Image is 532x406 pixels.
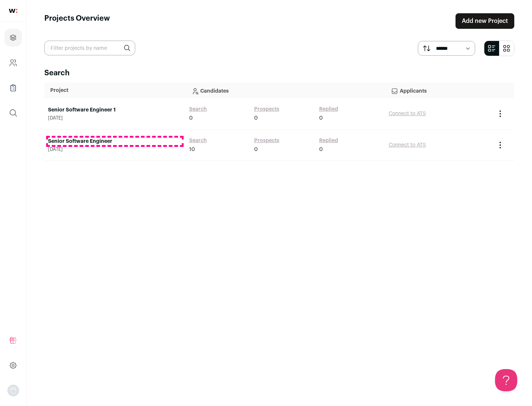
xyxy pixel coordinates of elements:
[319,146,323,153] span: 0
[50,87,180,94] p: Project
[254,137,279,144] a: Prospects
[48,138,182,145] a: Senior Software Engineer
[319,137,338,144] a: Replied
[389,111,426,116] a: Connect to ATS
[4,29,22,47] a: Projects
[9,9,17,13] img: wellfound-shorthand-0d5821cbd27db2630d0214b213865d53afaa358527fdda9d0ea32b1df1b89c2c.svg
[389,142,426,148] a: Connect to ATS
[254,114,258,122] span: 0
[7,385,19,396] img: nopic.png
[7,385,19,396] button: Open dropdown
[44,13,110,29] h1: Projects Overview
[189,114,193,122] span: 0
[254,146,258,153] span: 0
[456,13,514,29] a: Add new Project
[189,137,207,144] a: Search
[48,106,182,114] a: Senior Software Engineer 1
[4,54,22,72] a: Company and ATS Settings
[44,41,135,55] input: Filter projects by name
[191,83,379,98] p: Candidates
[48,147,182,152] span: [DATE]
[391,83,486,98] p: Applicants
[189,106,207,113] a: Search
[496,109,505,118] button: Project Actions
[495,369,517,391] iframe: Help Scout Beacon - Open
[4,79,22,97] a: Company Lists
[44,68,514,78] h2: Search
[189,146,195,153] span: 10
[319,114,323,122] span: 0
[48,115,182,121] span: [DATE]
[496,141,505,149] button: Project Actions
[319,106,338,113] a: Replied
[254,106,279,113] a: Prospects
